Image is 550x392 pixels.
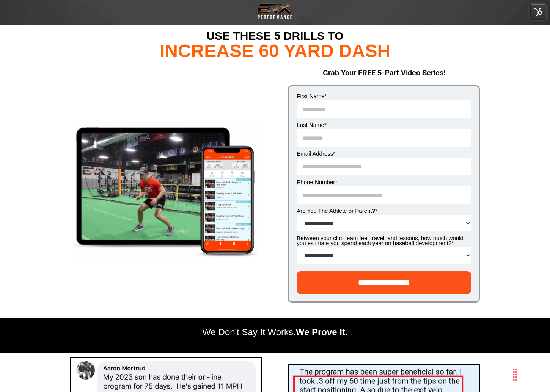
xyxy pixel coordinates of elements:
[206,30,343,42] span: USE THESE 5 DRILLS TO
[297,93,324,99] span: First Name
[438,310,550,392] iframe: Chat Widget
[202,327,295,337] span: We Don't Say It Works.
[296,327,348,337] span: We Prove It.
[297,122,324,128] span: Last Name
[509,363,521,386] div: Drag
[297,150,333,157] span: Email Address
[256,2,294,21] img: Transparent-Black-BRX-Logo-White-Performance
[297,208,375,214] span: Are You The Athlete or Parent?
[530,4,546,20] img: HubSpot Tools Menu Toggle
[297,235,463,246] span: Between your club team fee, travel, and lessons, how much would you estimate you spend each year ...
[160,41,390,61] span: INCREASE 60 YARD DASH
[74,120,258,258] img: smartmockups_k9u89r5o
[297,179,335,185] span: Phone Number
[288,68,480,78] h2: Grab Your FREE 5-Part Video Series!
